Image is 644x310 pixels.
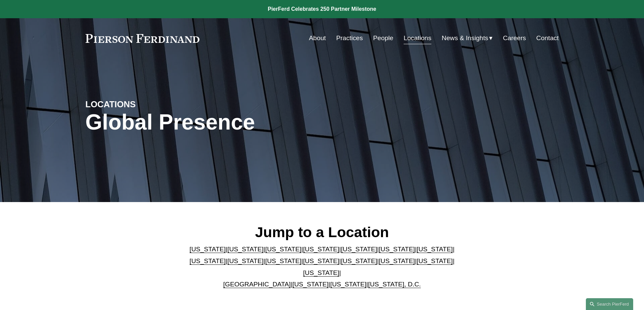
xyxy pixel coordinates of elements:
a: [US_STATE] [330,281,366,288]
p: | | | | | | | | | | | | | | | | | | [184,244,460,290]
a: [US_STATE] [341,257,377,264]
span: News & Insights [442,32,488,44]
a: [US_STATE], D.C. [368,281,421,288]
a: Contact [536,32,558,45]
a: [US_STATE] [379,246,415,253]
a: [US_STATE] [416,246,453,253]
h1: Global Presence [86,110,401,135]
a: [US_STATE] [228,246,264,253]
a: [US_STATE] [190,257,226,264]
a: [US_STATE] [190,246,226,253]
a: About [309,32,326,45]
a: Careers [503,32,526,45]
a: folder dropdown [442,32,493,45]
h4: LOCATIONS [86,99,204,110]
a: [US_STATE] [303,269,339,276]
a: [US_STATE] [292,281,329,288]
a: [US_STATE] [228,257,264,264]
a: Practices [336,32,363,45]
a: [US_STATE] [265,246,302,253]
a: [US_STATE] [265,257,302,264]
a: Locations [404,32,431,45]
a: [US_STATE] [416,257,453,264]
a: [US_STATE] [341,246,377,253]
a: [GEOGRAPHIC_DATA] [223,281,291,288]
a: People [373,32,393,45]
a: [US_STATE] [303,246,339,253]
a: [US_STATE] [379,257,415,264]
a: Search this site [586,298,633,310]
h2: Jump to a Location [184,223,460,241]
a: [US_STATE] [303,257,339,264]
